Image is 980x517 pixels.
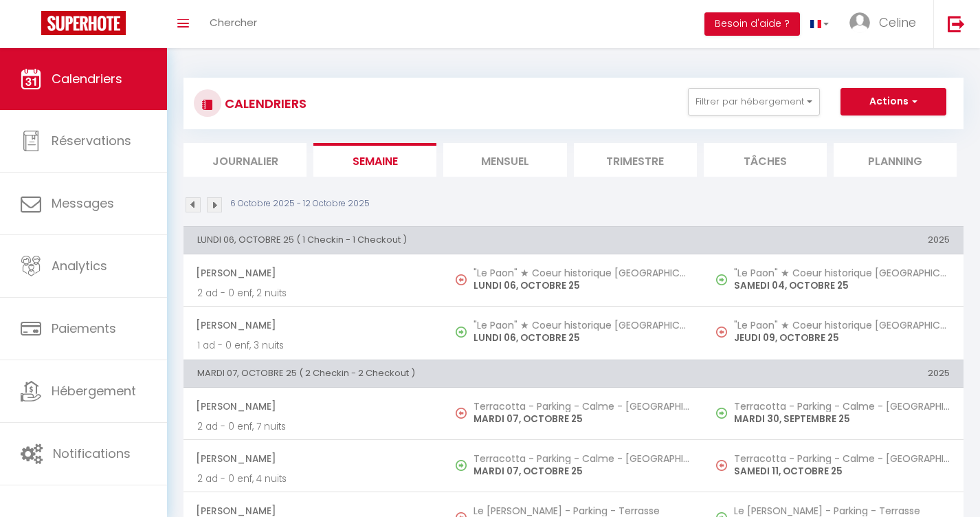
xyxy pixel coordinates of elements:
li: Planning [834,143,957,177]
p: MARDI 07, OCTOBRE 25 [474,412,689,426]
img: NO IMAGE [716,327,727,338]
img: NO IMAGE [716,460,727,471]
img: NO IMAGE [716,274,727,285]
img: Super Booking [41,11,126,35]
p: 2 ad - 0 enf, 2 nuits [197,286,430,300]
span: [PERSON_NAME] [196,393,430,419]
h3: CALENDRIERS [221,88,307,119]
h5: Terracotta - Parking - Calme - [GEOGRAPHIC_DATA] [474,401,689,412]
h5: "Le Paon" ★ Coeur historique [GEOGRAPHIC_DATA] ★ Netflix [734,320,950,331]
span: Calendriers [52,70,122,87]
img: logout [948,15,965,32]
span: [PERSON_NAME] [196,445,430,472]
p: SAMEDI 04, OCTOBRE 25 [734,278,950,293]
h5: Le [PERSON_NAME] - Parking - Terrasse [734,505,950,516]
p: MARDI 07, OCTOBRE 25 [474,464,689,478]
span: Celine [879,14,916,31]
li: Trimestre [574,143,697,177]
img: NO IMAGE [456,408,467,419]
li: Journalier [183,143,307,177]
h5: "Le Paon" ★ Coeur historique [GEOGRAPHIC_DATA] ★ Netflix [734,267,950,278]
span: Paiements [52,320,116,337]
span: Réservations [52,132,131,149]
p: 2 ad - 0 enf, 7 nuits [197,419,430,434]
span: Analytics [52,257,107,274]
th: 2025 [704,226,964,254]
img: ... [849,12,870,33]
th: 2025 [704,360,964,387]
img: NO IMAGE [456,274,467,285]
span: [PERSON_NAME] [196,312,430,338]
span: Chercher [210,15,257,30]
p: LUNDI 06, OCTOBRE 25 [474,331,689,345]
img: NO IMAGE [716,408,727,419]
th: LUNDI 06, OCTOBRE 25 ( 1 Checkin - 1 Checkout ) [183,226,704,254]
p: SAMEDI 11, OCTOBRE 25 [734,464,950,478]
h5: Le [PERSON_NAME] - Parking - Terrasse [474,505,689,516]
span: Notifications [53,445,131,462]
th: MARDI 07, OCTOBRE 25 ( 2 Checkin - 2 Checkout ) [183,360,704,387]
button: Actions [840,88,946,115]
span: Messages [52,195,114,212]
button: Besoin d'aide ? [704,12,800,36]
button: Filtrer par hébergement [688,88,820,115]
h5: "Le Paon" ★ Coeur historique [GEOGRAPHIC_DATA] ★ Netflix [474,320,689,331]
p: 2 ad - 0 enf, 4 nuits [197,472,430,486]
h5: Terracotta - Parking - Calme - [GEOGRAPHIC_DATA] [474,453,689,464]
p: LUNDI 06, OCTOBRE 25 [474,278,689,293]
p: 1 ad - 0 enf, 3 nuits [197,338,430,353]
p: JEUDI 09, OCTOBRE 25 [734,331,950,345]
span: Hébergement [52,382,136,399]
h5: Terracotta - Parking - Calme - [GEOGRAPHIC_DATA] [734,401,950,412]
li: Tâches [704,143,827,177]
h5: "Le Paon" ★ Coeur historique [GEOGRAPHIC_DATA] ★ Netflix [474,267,689,278]
li: Mensuel [443,143,566,177]
p: 6 Octobre 2025 - 12 Octobre 2025 [230,197,370,210]
li: Semaine [313,143,436,177]
span: [PERSON_NAME] [196,260,430,286]
p: MARDI 30, SEPTEMBRE 25 [734,412,950,426]
h5: Terracotta - Parking - Calme - [GEOGRAPHIC_DATA] [734,453,950,464]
